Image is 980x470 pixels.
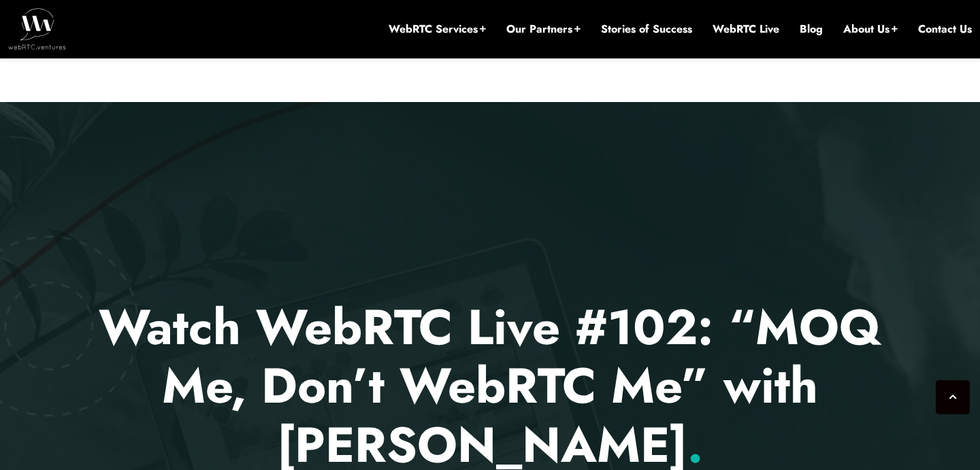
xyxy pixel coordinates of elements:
[506,22,581,37] a: Our Partners
[601,22,692,37] a: Stories of Success
[389,22,486,37] a: WebRTC Services
[918,22,972,37] a: Contact Us
[843,22,898,37] a: About Us
[8,8,66,49] img: WebRTC.ventures
[800,22,823,37] a: Blog
[713,22,779,37] a: WebRTC Live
